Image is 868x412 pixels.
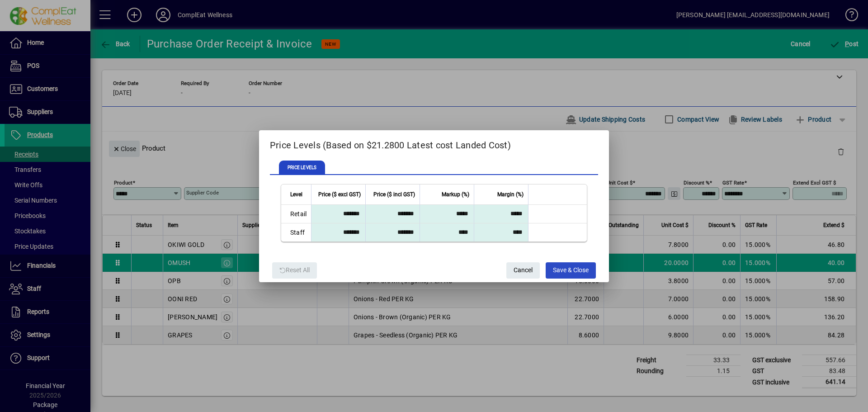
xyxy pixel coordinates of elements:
span: PRICE LEVELS [279,161,325,175]
span: Markup (%) [442,189,469,199]
span: Level [290,189,302,199]
span: Cancel [514,263,533,278]
button: Cancel [506,262,540,279]
button: Save & Close [546,262,596,279]
span: Price ($ incl GST) [373,189,415,199]
span: Price ($ excl GST) [318,189,361,199]
span: Margin (%) [497,189,524,199]
span: Save & Close [553,263,589,278]
h2: Price Levels (Based on $21.2800 Latest cost Landed Cost) [259,130,609,156]
td: Retail [281,205,311,223]
td: Staff [281,223,311,242]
